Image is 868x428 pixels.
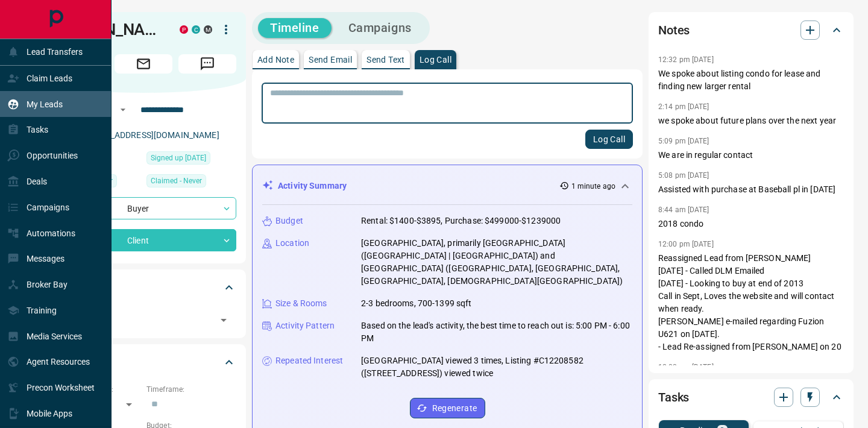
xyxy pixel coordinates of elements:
[275,237,309,250] p: Location
[146,151,236,168] div: Mon Aug 13 2012
[658,183,844,196] p: Assisted with purchase at Baseball pl in [DATE]
[151,175,202,187] span: Claimed - Never
[658,149,844,162] p: We are in regular contact
[336,18,424,38] button: Campaigns
[571,181,615,192] p: 1 minute ago
[658,388,689,407] h2: Tasks
[115,54,172,74] span: Email
[215,312,232,329] button: Open
[366,55,405,64] p: Send Text
[658,206,709,214] p: 8:44 am [DATE]
[658,68,844,93] p: We spoke about listing condo for lease and finding new larger rental
[51,273,236,302] div: Tags
[361,319,632,345] p: Based on the lead's activity, the best time to reach out is: 5:00 PM - 6:00 PM
[361,237,632,288] p: [GEOGRAPHIC_DATA], primarily [GEOGRAPHIC_DATA] ([GEOGRAPHIC_DATA] | [GEOGRAPHIC_DATA]) and [GEOGR...
[51,197,236,219] div: Buyer
[146,384,236,395] p: Timeframe:
[658,55,714,64] p: 12:32 pm [DATE]
[151,152,206,164] span: Signed up [DATE]
[658,363,714,371] p: 12:00 pm [DATE]
[361,215,561,227] p: Rental: $1400-$3895, Purchase: $499000-$1239000
[658,115,844,127] p: we spoke about future plans over the next year
[658,240,714,248] p: 12:00 pm [DATE]
[658,16,844,45] div: Notes
[309,55,352,64] p: Send Email
[275,215,303,227] p: Budget
[658,171,709,180] p: 5:08 pm [DATE]
[51,229,236,251] div: Client
[116,102,130,117] button: Open
[361,354,632,380] p: [GEOGRAPHIC_DATA] viewed 3 times, Listing #C12208582 ([STREET_ADDRESS]) viewed twice
[275,297,327,310] p: Size & Rooms
[262,175,632,197] div: Activity Summary1 minute ago
[658,218,844,230] p: 2018 condo
[180,25,188,34] div: property.ca
[410,398,485,418] button: Regenerate
[658,383,844,412] div: Tasks
[51,348,236,377] div: Criteria
[658,137,709,145] p: 5:09 pm [DATE]
[257,55,294,64] p: Add Note
[275,354,343,367] p: Repeated Interest
[658,252,844,353] p: Reassigned Lead from [PERSON_NAME] [DATE] - Called DLM Emailed [DATE] - Looking to buy at end of ...
[275,319,335,332] p: Activity Pattern
[83,130,219,140] a: [EMAIL_ADDRESS][DOMAIN_NAME]
[192,25,200,34] div: condos.ca
[658,20,690,40] h2: Notes
[361,297,472,310] p: 2-3 bedrooms, 700-1399 sqft
[278,180,347,192] p: Activity Summary
[585,130,633,149] button: Log Call
[420,55,451,64] p: Log Call
[204,25,212,34] div: mrloft.ca
[658,102,709,111] p: 2:14 pm [DATE]
[258,18,332,38] button: Timeline
[178,54,236,74] span: Message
